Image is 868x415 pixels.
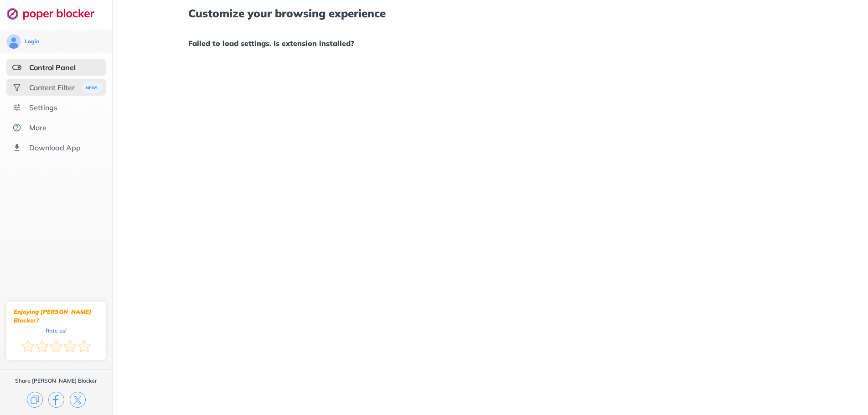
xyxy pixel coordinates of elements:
div: Content Filter [29,83,75,92]
img: facebook.svg [48,392,64,408]
div: Rate us! [46,328,67,333]
img: social.svg [12,83,21,92]
div: More [29,123,46,132]
div: Enjoying [PERSON_NAME] Blocker? [14,307,98,325]
img: avatar.svg [6,34,21,49]
div: Download App [29,143,81,152]
img: features-selected.svg [12,63,21,72]
div: Login [25,38,39,45]
img: copy.svg [27,392,43,408]
img: x.svg [70,392,86,408]
img: logo-webpage.svg [6,7,104,20]
img: about.svg [12,123,21,132]
div: Share [PERSON_NAME] Blocker [15,377,97,384]
h1: Customize your browsing experience [188,7,793,19]
h1: Failed to load settings. Is extension installed? [188,37,793,49]
div: Control Panel [29,63,76,72]
img: settings.svg [12,103,21,112]
div: Settings [29,103,57,112]
img: download-app.svg [12,143,21,152]
img: menuBanner.svg [80,82,103,93]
